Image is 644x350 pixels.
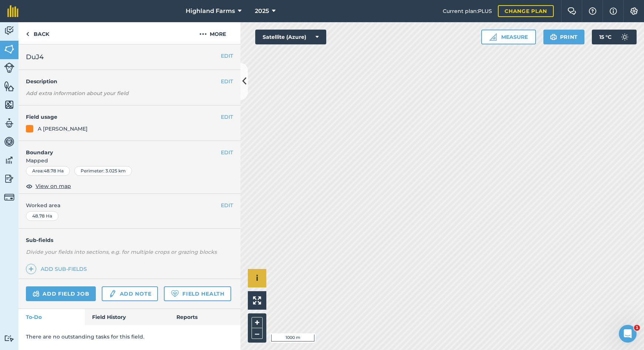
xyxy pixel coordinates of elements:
[26,77,233,85] h4: Description
[634,325,640,331] span: 1
[619,325,637,343] iframe: Intercom live chat
[26,249,217,255] em: Divide your fields into sections, e.g. for multiple crops or grazing blocks
[252,317,263,328] button: +
[592,30,637,44] button: 15 °C
[498,5,554,17] a: Change plan
[4,192,14,202] img: svg+xml;base64,PD94bWwgdmVyc2lvbj0iMS4wIiBlbmNvZGluZz0idXRmLTgiPz4KPCEtLSBHZW5lcmF0b3I6IEFkb2JlIE...
[443,7,492,15] span: Current plan : PLUS
[26,211,58,221] div: 48.78 Ha
[26,264,90,274] a: Add sub-fields
[26,333,233,341] p: There are no outstanding tasks for this field.
[26,166,70,176] div: Area : 48.78 Ha
[255,7,269,16] span: 2025
[4,335,14,342] img: svg+xml;base64,PD94bWwgdmVyc2lvbj0iMS4wIiBlbmNvZGluZz0idXRmLTgiPz4KPCEtLSBHZW5lcmF0b3I6IEFkb2JlIE...
[26,52,44,62] span: DuJ4
[33,289,40,298] img: svg+xml;base64,PD94bWwgdmVyc2lvbj0iMS4wIiBlbmNvZGluZz0idXRmLTgiPz4KPCEtLSBHZW5lcmF0b3I6IEFkb2JlIE...
[18,141,221,157] h4: Boundary
[489,33,497,41] img: Ruler icon
[26,113,221,121] h4: Field usage
[4,44,14,55] img: svg+xml;base64,PHN2ZyB4bWxucz0iaHR0cDovL3d3dy53My5vcmcvMjAwMC9zdmciIHdpZHRoPSI1NiIgaGVpZ2h0PSI2MC...
[199,30,207,38] img: svg+xml;base64,PHN2ZyB4bWxucz0iaHR0cDovL3d3dy53My5vcmcvMjAwMC9zdmciIHdpZHRoPSIyMCIgaGVpZ2h0PSIyNC...
[252,328,263,339] button: –
[18,309,85,325] a: To-Do
[85,309,169,325] a: Field History
[26,90,129,97] em: Add extra information about your field
[26,286,96,301] a: Add field job
[599,30,611,44] span: 15 ° C
[102,286,158,301] a: Add note
[26,182,33,191] img: svg+xml;base64,PHN2ZyB4bWxucz0iaHR0cDovL3d3dy53My5vcmcvMjAwMC9zdmciIHdpZHRoPSIxOCIgaGVpZ2h0PSIyNC...
[18,157,240,165] span: Mapped
[588,7,597,15] img: A question mark icon
[4,155,14,166] img: svg+xml;base64,PD94bWwgdmVyc2lvbj0iMS4wIiBlbmNvZGluZz0idXRmLTgiPz4KPCEtLSBHZW5lcmF0b3I6IEFkb2JlIE...
[26,182,71,191] button: View on map
[108,289,117,298] img: svg+xml;base64,PD94bWwgdmVyc2lvbj0iMS4wIiBlbmNvZGluZz0idXRmLTgiPz4KPCEtLSBHZW5lcmF0b3I6IEFkb2JlIE...
[543,30,585,44] button: Print
[36,182,71,190] span: View on map
[550,33,557,41] img: svg+xml;base64,PHN2ZyB4bWxucz0iaHR0cDovL3d3dy53My5vcmcvMjAwMC9zdmciIHdpZHRoPSIxOSIgaGVpZ2h0PSIyNC...
[481,30,536,44] button: Measure
[26,201,233,209] span: Worked area
[221,148,233,157] button: EDIT
[38,125,88,133] div: A [PERSON_NAME]
[221,52,233,60] button: EDIT
[18,236,240,244] h4: Sub-fields
[164,286,231,301] a: Field Health
[4,25,14,36] img: svg+xml;base64,PD94bWwgdmVyc2lvbj0iMS4wIiBlbmNvZGluZz0idXRmLTgiPz4KPCEtLSBHZW5lcmF0b3I6IEFkb2JlIE...
[221,113,233,121] button: EDIT
[4,118,14,129] img: svg+xml;base64,PD94bWwgdmVyc2lvbj0iMS4wIiBlbmNvZGluZz0idXRmLTgiPz4KPCEtLSBHZW5lcmF0b3I6IEFkb2JlIE...
[28,265,34,273] img: svg+xml;base64,PHN2ZyB4bWxucz0iaHR0cDovL3d3dy53My5vcmcvMjAwMC9zdmciIHdpZHRoPSIxNCIgaGVpZ2h0PSIyNC...
[4,173,14,184] img: svg+xml;base64,PD94bWwgdmVyc2lvbj0iMS4wIiBlbmNvZGluZz0idXRmLTgiPz4KPCEtLSBHZW5lcmF0b3I6IEFkb2JlIE...
[4,63,14,73] img: svg+xml;base64,PD94bWwgdmVyc2lvbj0iMS4wIiBlbmNvZGluZz0idXRmLTgiPz4KPCEtLSBHZW5lcmF0b3I6IEFkb2JlIE...
[255,30,326,44] button: Satellite (Azure)
[617,30,632,44] img: svg+xml;base64,PD94bWwgdmVyc2lvbj0iMS4wIiBlbmNvZGluZz0idXRmLTgiPz4KPCEtLSBHZW5lcmF0b3I6IEFkb2JlIE...
[4,136,14,147] img: svg+xml;base64,PD94bWwgdmVyc2lvbj0iMS4wIiBlbmNvZGluZz0idXRmLTgiPz4KPCEtLSBHZW5lcmF0b3I6IEFkb2JlIE...
[4,81,14,92] img: svg+xml;base64,PHN2ZyB4bWxucz0iaHR0cDovL3d3dy53My5vcmcvMjAwMC9zdmciIHdpZHRoPSI1NiIgaGVpZ2h0PSI2MC...
[18,22,57,44] a: Back
[256,273,258,283] span: i
[186,7,235,16] span: Highland Farms
[26,30,29,38] img: svg+xml;base64,PHN2ZyB4bWxucz0iaHR0cDovL3d3dy53My5vcmcvMjAwMC9zdmciIHdpZHRoPSI5IiBoZWlnaHQ9IjI0Ii...
[185,22,240,44] button: More
[221,201,233,209] button: EDIT
[248,269,266,287] button: i
[253,296,261,304] img: Four arrows, one pointing top left, one top right, one bottom right and the last bottom left
[610,7,617,16] img: svg+xml;base64,PHN2ZyB4bWxucz0iaHR0cDovL3d3dy53My5vcmcvMjAwMC9zdmciIHdpZHRoPSIxNyIgaGVpZ2h0PSIxNy...
[630,7,638,15] img: A cog icon
[221,77,233,85] button: EDIT
[7,5,18,17] img: fieldmargin Logo
[74,166,132,176] div: Perimeter : 3.025 km
[4,99,14,110] img: svg+xml;base64,PHN2ZyB4bWxucz0iaHR0cDovL3d3dy53My5vcmcvMjAwMC9zdmciIHdpZHRoPSI1NiIgaGVpZ2h0PSI2MC...
[169,309,240,325] a: Reports
[567,7,576,15] img: Two speech bubbles overlapping with the left bubble in the forefront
